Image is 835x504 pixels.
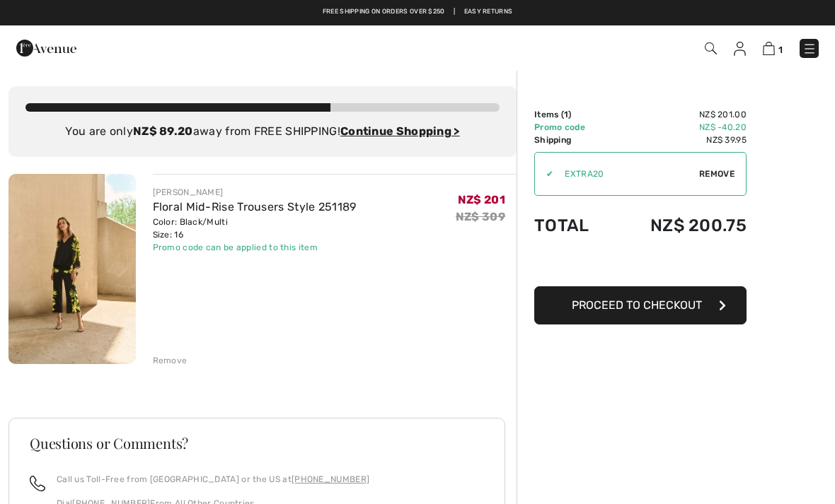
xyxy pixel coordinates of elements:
h3: Questions or Comments? [30,436,484,450]
s: NZ$ 309 [456,210,505,223]
td: Total [534,201,611,250]
a: Free shipping on orders over $250 [323,7,445,17]
img: Floral Mid-Rise Trousers Style 251189 [8,174,136,364]
td: Promo code [534,121,611,134]
div: Promo code can be applied to this item [153,241,357,254]
img: 1ère Avenue [16,34,76,62]
td: Shipping [534,134,611,146]
div: ✔ [535,168,553,180]
td: NZ$ 200.75 [611,201,747,250]
strong: NZ$ 89.20 [133,124,193,138]
button: Proceed to Checkout [534,286,747,324]
a: Easy Returns [464,7,513,17]
img: Menu [802,42,817,56]
span: NZ$ 201 [458,193,505,206]
div: Remove [153,354,188,367]
td: NZ$ 39.95 [611,134,747,146]
p: Call us Toll-Free from [GEOGRAPHIC_DATA] or the US at [57,473,369,486]
td: NZ$ -40.20 [611,121,747,134]
input: Promo code [553,153,699,195]
div: Color: Black/Multi Size: 16 [153,216,357,241]
td: NZ$ 201.00 [611,108,747,121]
span: 1 [564,110,568,119]
td: Items ( ) [534,108,611,121]
iframe: PayPal [534,250,747,281]
span: | [454,7,455,17]
span: Remove [699,168,735,180]
span: 1 [778,45,783,55]
img: My Info [734,42,746,56]
a: [PHONE_NUMBER] [292,474,369,484]
div: You are only away from FREE SHIPPING! [25,123,500,140]
img: call [30,476,45,491]
a: Floral Mid-Rise Trousers Style 251189 [153,200,357,213]
span: Proceed to Checkout [572,298,702,312]
img: Shopping Bag [763,42,775,55]
a: 1 [763,40,783,57]
div: [PERSON_NAME] [153,186,357,199]
img: Search [705,42,717,54]
a: 1ère Avenue [16,40,76,54]
a: Continue Shopping > [340,124,460,138]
